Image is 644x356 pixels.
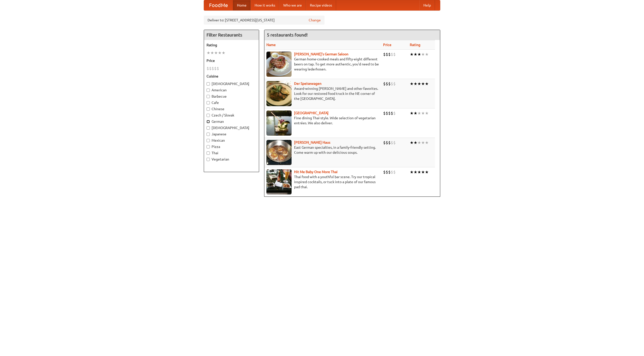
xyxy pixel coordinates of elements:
h5: Price [207,58,256,63]
li: ★ [421,81,425,87]
li: $ [383,140,386,145]
li: $ [209,66,212,71]
input: American [207,89,210,92]
li: $ [388,110,391,116]
label: Vegetarian [207,157,256,162]
label: Mexican [207,138,256,143]
li: ★ [421,169,425,175]
li: $ [391,169,393,175]
li: ★ [425,140,429,145]
li: $ [391,52,393,57]
a: How it works [251,0,279,10]
li: $ [388,140,391,145]
li: ★ [218,50,222,56]
li: ★ [410,52,414,57]
label: American [207,88,256,93]
li: $ [386,52,388,57]
li: ★ [414,140,417,145]
label: Barbecue [207,94,256,99]
p: East German specialties, in a family-friendly setting. Come warm up with our delicious soups. [266,145,379,155]
a: Der Speisewagen [294,82,321,86]
label: Cafe [207,100,256,105]
li: $ [383,169,386,175]
label: Thai [207,150,256,155]
li: ★ [425,52,429,57]
li: ★ [210,50,214,56]
input: Japanese [207,133,210,136]
li: $ [383,81,386,87]
a: Who we are [279,0,306,10]
a: [PERSON_NAME]'s German Saloon [294,52,348,56]
a: [GEOGRAPHIC_DATA] [294,111,329,115]
label: German [207,119,256,124]
li: $ [386,110,388,116]
li: ★ [222,50,225,56]
li: ★ [414,169,417,175]
li: ★ [414,52,417,57]
li: $ [393,110,396,116]
a: Change [309,18,321,23]
li: $ [388,169,391,175]
label: Czech / Slovak [207,113,256,118]
p: Award-winning [PERSON_NAME] and other favorites. Look for our restored food truck in the NE corne... [266,86,379,101]
li: $ [386,140,388,145]
a: Recipe videos [306,0,336,10]
p: German home-cooked meals and fifty-eight different beers on tap. To get more authentic, you'd nee... [266,57,379,72]
li: $ [393,52,396,57]
li: $ [388,52,391,57]
li: $ [214,66,217,71]
a: Hit Me Baby One More Thai [294,170,338,174]
li: ★ [417,140,421,145]
li: $ [207,66,209,71]
h5: Rating [207,43,256,48]
input: Pizza [207,145,210,148]
li: ★ [417,52,421,57]
li: ★ [421,52,425,57]
li: $ [393,140,396,145]
label: [DEMOGRAPHIC_DATA] [207,81,256,86]
h4: Filter Restaurants [204,30,259,40]
label: [DEMOGRAPHIC_DATA] [207,125,256,130]
input: Czech / Slovak [207,114,210,117]
a: Home [233,0,251,10]
a: Help [419,0,435,10]
li: ★ [410,140,414,145]
a: FoodMe [204,0,233,10]
label: Chinese [207,106,256,111]
li: $ [391,110,393,116]
input: German [207,120,210,123]
h5: Cuisine [207,74,256,79]
li: $ [212,66,214,71]
input: Vegetarian [207,158,210,161]
li: $ [393,81,396,87]
li: ★ [207,50,210,56]
img: satay.jpg [266,110,292,136]
img: esthers.jpg [266,52,292,77]
a: Price [383,43,391,47]
li: ★ [410,110,414,116]
input: Barbecue [207,95,210,98]
li: ★ [417,110,421,116]
li: ★ [414,81,417,87]
p: Fine dining Thai-style. Wide selection of vegetarian entrées. We also deliver. [266,115,379,126]
li: $ [386,81,388,87]
p: Thai food with a youthful bar scene. Try our tropical inspired cocktails, or tuck into a plate of... [266,174,379,189]
a: [PERSON_NAME] Haus [294,140,330,144]
li: ★ [425,81,429,87]
li: ★ [417,169,421,175]
li: $ [217,66,219,71]
li: ★ [425,169,429,175]
li: $ [391,81,393,87]
img: kohlhaus.jpg [266,140,292,165]
a: Rating [410,43,420,47]
li: ★ [214,50,218,56]
input: [DEMOGRAPHIC_DATA] [207,82,210,86]
li: $ [386,169,388,175]
li: ★ [414,110,417,116]
ng-pluralize: 5 restaurants found! [267,32,308,37]
li: ★ [421,110,425,116]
